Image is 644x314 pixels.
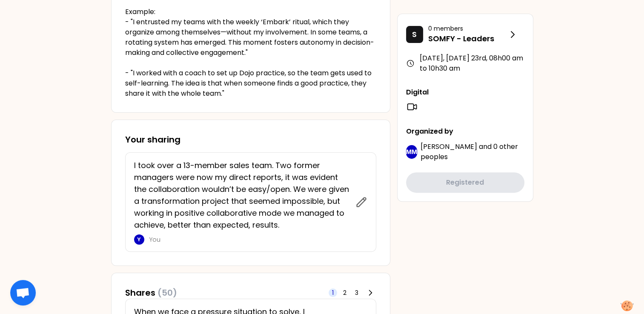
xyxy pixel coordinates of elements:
[412,29,417,40] p: S
[421,142,477,151] span: [PERSON_NAME]
[406,53,524,74] div: [DATE], [DATE] 23rd , 08h00 am to 10h30 am
[343,288,346,297] span: 2
[125,134,376,146] h3: Your sharing
[406,172,524,193] button: Registered
[406,87,524,97] p: Digital
[125,287,177,299] h3: Shares
[406,126,524,137] p: Organized by
[428,24,507,33] p: 0 members
[134,160,350,231] p: I took over a 13-member sales team. Two former managers were now my direct reports, it was eviden...
[10,280,36,305] div: Open chat
[428,33,507,45] p: SOMFY - Leaders
[157,287,177,299] span: (50)
[332,288,334,297] span: 1
[137,236,141,243] p: Y
[125,7,376,99] p: Example: - "I entrusted my teams with the weekly ‘Embark’ ritual, which they organize among thems...
[355,288,358,297] span: 3
[421,142,518,162] span: 0 other peoples
[421,142,524,162] p: and
[406,148,417,156] p: MM
[149,235,350,244] p: You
